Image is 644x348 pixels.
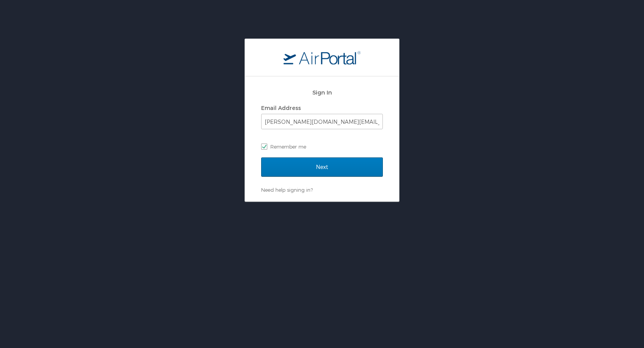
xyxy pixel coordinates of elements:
label: Remember me [261,141,383,152]
a: Need help signing in? [261,187,313,193]
h2: Sign In [261,88,383,97]
label: Email Address [261,105,301,111]
img: logo [283,51,361,64]
input: Next [261,157,383,177]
